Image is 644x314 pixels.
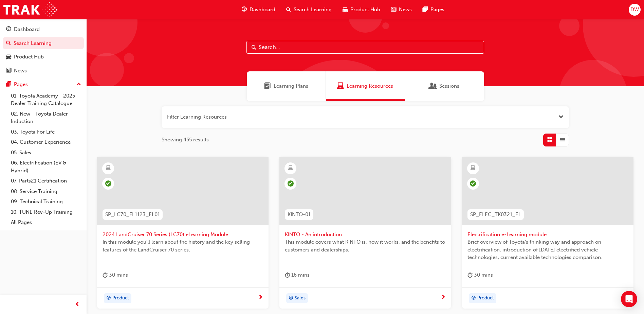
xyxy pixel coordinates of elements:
[405,71,484,101] a: SessionsSessions
[8,147,84,158] a: 05. Sales
[14,81,28,88] div: Pages
[3,65,84,77] a: News
[430,6,444,14] span: Pages
[103,271,108,279] span: duration-icon
[8,91,84,109] a: 01. Toyota Academy - 2025 Dealer Training Catalogue
[274,82,308,90] span: Learning Plans
[477,294,494,302] span: Product
[386,3,417,17] a: news-iconNews
[347,82,393,90] span: Learning Resources
[8,158,84,176] a: 06. Electrification (EV & Hybrid)
[3,22,84,78] button: DashboardSearch LearningProduct HubNews
[6,68,11,74] span: news-icon
[103,271,128,279] div: 30 mins
[337,82,344,90] span: Learning Resources
[247,71,326,101] a: Learning PlansLearning Plans
[14,25,40,33] div: Dashboard
[14,53,44,61] div: Product Hub
[8,186,84,197] a: 08. Service Training
[264,82,271,90] span: Learning Plans
[6,40,11,47] span: search-icon
[106,294,111,303] span: target-icon
[103,238,263,254] span: In this module you'll learn about the history and the key selling features of the LandCruiser 70 ...
[285,231,445,239] span: KINTO - An introduction
[75,300,80,309] span: prev-icon
[8,109,84,127] a: 02. New - Toyota Dealer Induction
[8,196,84,207] a: 09. Technical Training
[3,51,84,63] a: Product Hub
[288,211,311,219] span: KINTO-01
[162,136,209,144] span: Showing 455 results
[343,5,348,14] span: car-icon
[439,82,459,90] span: Sessions
[289,294,293,303] span: target-icon
[105,211,160,219] span: SP_LC70_FL1123_EL01
[423,5,428,14] span: pages-icon
[279,157,451,309] a: KINTO-01KINTO - An introductionThis module covers what KINTO is, how it works, and the benefits t...
[470,180,476,187] span: learningRecordVerb_COMPLETE-icon
[470,211,521,219] span: SP_ELEC_TK0321_EL
[285,271,310,279] div: 16 mins
[350,6,380,14] span: Product Hub
[560,136,565,144] span: List
[462,157,633,309] a: SP_ELEC_TK0321_ELElectrification e-Learning moduleBrief overview of Toyota’s thinking way and app...
[621,291,637,307] div: Open Intercom Messenger
[430,82,437,90] span: Sessions
[399,6,412,14] span: News
[337,3,386,17] a: car-iconProduct Hub
[471,294,476,303] span: target-icon
[103,231,263,239] span: 2024 LandCruiser 70 Series (LC70) eLearning Module
[112,294,129,302] span: Product
[285,271,290,279] span: duration-icon
[471,164,475,173] span: learningResourceType_ELEARNING-icon
[14,67,27,75] div: News
[8,207,84,217] a: 10. TUNE Rev-Up Training
[236,3,281,17] a: guage-iconDashboard
[76,80,81,89] span: up-icon
[8,217,84,228] a: All Pages
[547,136,552,144] span: Grid
[629,4,641,16] button: DW
[8,176,84,186] a: 07. Parts21 Certification
[3,2,57,17] img: Trak
[391,5,396,14] span: news-icon
[417,3,450,17] a: pages-iconPages
[106,164,111,173] span: learningResourceType_ELEARNING-icon
[288,180,294,187] span: learningRecordVerb_PASS-icon
[295,294,306,302] span: Sales
[294,6,332,14] span: Search Learning
[285,238,445,254] span: This module covers what KINTO is, how it works, and the benefits to customers and dealerships.
[467,271,473,279] span: duration-icon
[97,157,269,309] a: SP_LC70_FL1123_EL012024 LandCruiser 70 Series (LC70) eLearning ModuleIn this module you'll learn ...
[3,37,84,50] a: Search Learning
[467,231,628,239] span: Electrification e-Learning module
[467,271,493,279] div: 30 mins
[288,164,293,173] span: learningResourceType_ELEARNING-icon
[258,295,263,301] span: next-icon
[6,27,11,33] span: guage-icon
[8,137,84,147] a: 04. Customer Experience
[281,3,337,17] a: search-iconSearch Learning
[286,5,291,14] span: search-icon
[246,41,484,54] input: Search...
[3,78,84,91] button: Pages
[8,127,84,137] a: 03. Toyota For Life
[6,54,11,60] span: car-icon
[252,43,256,51] span: Search
[326,71,405,101] a: Learning ResourcesLearning Resources
[558,113,564,121] button: Open the filter
[3,23,84,36] a: Dashboard
[242,5,247,14] span: guage-icon
[250,6,275,14] span: Dashboard
[630,6,639,14] span: DW
[6,82,11,88] span: pages-icon
[441,295,446,301] span: next-icon
[105,180,111,187] span: learningRecordVerb_PASS-icon
[467,238,628,261] span: Brief overview of Toyota’s thinking way and approach on electrification, introduction of [DATE] e...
